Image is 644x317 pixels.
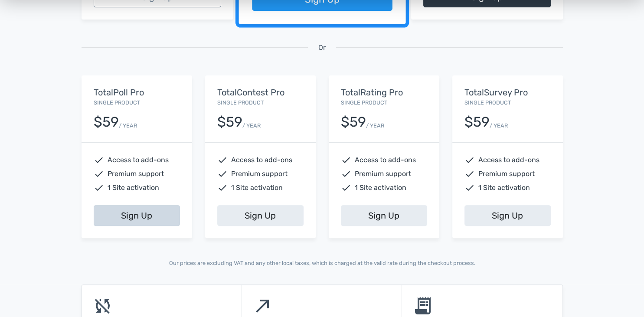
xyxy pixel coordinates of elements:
[82,259,563,267] p: Our prices are excluding VAT and any other local taxes, which is charged at the valid rate during...
[217,205,304,226] a: Sign Up
[464,183,475,193] span: check
[341,205,427,226] a: Sign Up
[341,99,387,106] small: Single Product
[341,155,351,165] span: check
[366,121,384,130] small: / YEAR
[464,169,475,179] span: check
[490,121,508,130] small: / YEAR
[252,295,273,316] span: north_east
[355,169,411,179] span: Premium support
[94,88,180,97] h5: TotalPoll Pro
[108,169,164,179] span: Premium support
[464,155,475,165] span: check
[217,155,228,165] span: check
[341,169,351,179] span: check
[464,205,551,226] a: Sign Up
[119,121,137,130] small: / YEAR
[217,99,264,106] small: Single Product
[217,183,228,193] span: check
[355,183,406,193] span: 1 Site activation
[217,114,242,130] div: $59
[242,121,261,130] small: / YEAR
[464,88,551,97] h5: TotalSurvey Pro
[355,155,416,165] span: Access to add-ons
[231,155,292,165] span: Access to add-ons
[341,88,427,97] h5: TotalRating Pro
[478,169,535,179] span: Premium support
[341,183,351,193] span: check
[217,88,304,97] h5: TotalContest Pro
[478,155,539,165] span: Access to add-ons
[464,99,511,106] small: Single Product
[318,42,326,53] span: Or
[94,183,104,193] span: check
[94,205,180,226] a: Sign Up
[108,183,159,193] span: 1 Site activation
[231,183,283,193] span: 1 Site activation
[94,155,104,165] span: check
[108,155,169,165] span: Access to add-ons
[464,114,490,130] div: $59
[478,183,530,193] span: 1 Site activation
[94,169,104,179] span: check
[92,295,113,316] span: sync_disabled
[94,99,140,106] small: Single Product
[94,114,119,130] div: $59
[341,114,366,130] div: $59
[412,295,433,316] span: receipt_long
[217,169,228,179] span: check
[231,169,288,179] span: Premium support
